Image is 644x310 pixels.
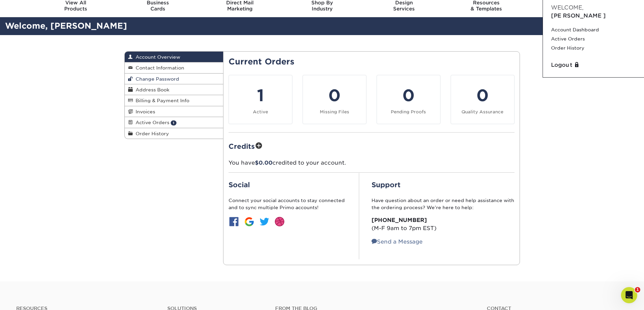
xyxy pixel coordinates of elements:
a: Send a Message [372,238,423,245]
a: Active Orders 1 [125,117,223,128]
small: Missing Files [320,109,349,114]
span: $0.00 [255,160,272,166]
a: Account Overview [125,52,223,62]
p: Have question about an order or need help assistance with the ordering process? We’re here to help: [372,197,515,211]
a: Invoices [125,106,223,117]
a: Address Book [125,84,223,95]
a: 0 Quality Assurance [451,75,515,124]
a: 1 Active [229,75,292,124]
span: Contact Information [133,65,184,71]
p: Connect your social accounts to stay connected and to sync multiple Primo accounts! [229,197,347,211]
p: (M-F 9am to 7pm EST) [372,216,515,232]
a: Logout [551,61,636,69]
span: 1 [635,287,640,292]
a: 0 Pending Proofs [377,75,440,124]
span: Address Book [133,87,169,92]
span: Account Overview [133,54,180,60]
a: Change Password [125,74,223,84]
img: btn-facebook.jpg [229,216,239,227]
a: Account Dashboard [551,25,636,34]
a: Active Orders [551,34,636,44]
span: Welcome, [551,4,583,11]
span: Invoices [133,109,155,114]
div: 0 [307,83,362,108]
p: You have credited to your account. [229,159,515,167]
a: Billing & Payment Info [125,95,223,106]
span: Active Orders [133,120,169,125]
h2: Support [372,181,515,189]
h2: Social [229,181,347,189]
a: Order History [125,128,223,139]
span: [PERSON_NAME] [551,12,606,19]
div: 0 [381,83,436,108]
span: Change Password [133,76,179,82]
iframe: Intercom live chat [621,287,637,303]
small: Active [253,109,268,114]
span: Billing & Payment Info [133,98,189,103]
div: 1 [233,83,288,108]
span: Order History [133,131,169,136]
small: Quality Assurance [461,109,503,114]
div: 0 [455,83,510,108]
strong: [PHONE_NUMBER] [372,217,427,223]
a: Order History [551,44,636,53]
img: btn-twitter.jpg [259,216,270,227]
img: btn-dribbble.jpg [274,216,285,227]
span: 1 [171,120,176,125]
a: Contact Information [125,62,223,73]
h2: Credits [229,141,515,151]
img: btn-google.jpg [244,216,255,227]
a: 0 Missing Files [303,75,366,124]
h2: Current Orders [229,57,515,67]
small: Pending Proofs [391,109,426,114]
